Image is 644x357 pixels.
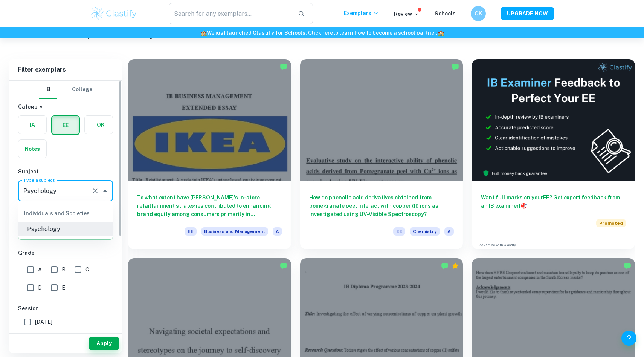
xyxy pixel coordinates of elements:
[501,7,554,20] button: UPGRADE NOW
[309,193,454,218] h6: How do phenolic acid derivatives obtained from pomegranate peel interact with copper (II) ions as...
[410,227,440,236] span: Chemistry
[18,204,113,222] div: Individuals and Societies
[472,59,635,249] a: Want full marks on yourEE? Get expert feedback from an IB examiner!PromotedAdvertise with Clastify
[273,227,282,236] span: A
[185,227,197,236] span: EE
[89,337,119,350] button: Apply
[137,193,282,218] h6: To what extent have [PERSON_NAME]'s in-store retailtainment strategies contributed to enhancing b...
[62,283,65,292] span: E
[472,59,635,181] img: Thumbnail
[479,242,516,248] a: Advertise with Clastify
[39,81,92,99] div: Filter type choice
[18,140,46,158] button: Notes
[18,116,46,134] button: IA
[128,59,291,249] a: To what extent have [PERSON_NAME]'s in-store retailtainment strategies contributed to enhancing b...
[18,103,113,111] h6: Category
[23,177,55,183] label: Type a subject
[35,318,52,326] span: [DATE]
[280,262,287,270] img: Marked
[441,262,449,270] img: Marked
[435,11,456,17] a: Schools
[52,116,79,134] button: EE
[438,30,444,36] span: 🏫
[18,167,113,176] h6: Subject
[201,227,268,236] span: Business and Management
[62,265,66,274] span: B
[621,331,636,346] button: Help and Feedback
[2,29,642,37] h6: We just launched Clastify for Schools. Click to learn how to become a school partner.
[9,59,122,80] h6: Filter exemplars
[72,81,92,99] button: College
[280,63,287,70] img: Marked
[624,262,631,270] img: Marked
[200,30,207,36] span: 🏫
[344,9,379,17] p: Exemplars
[100,185,110,196] button: Close
[38,283,42,292] span: D
[18,249,113,257] h6: Grade
[39,81,57,99] button: IB
[321,30,333,36] a: here
[481,193,626,210] h6: Want full marks on your EE ? Get expert feedback from an IB examiner!
[38,265,42,274] span: A
[596,219,626,227] span: Promoted
[300,59,463,249] a: How do phenolic acid derivatives obtained from pomegranate peel interact with copper (II) ions as...
[444,227,454,236] span: A
[90,6,138,21] img: Clastify logo
[393,227,405,236] span: EE
[90,185,101,196] button: Clear
[18,304,113,313] h6: Session
[452,262,459,270] div: Premium
[452,63,459,70] img: Marked
[394,10,420,18] p: Review
[474,9,483,18] h6: OK
[471,6,486,21] button: OK
[85,265,89,274] span: C
[18,222,113,236] li: Psychology
[169,3,292,24] input: Search for any exemplars...
[520,203,527,209] span: 🎯
[85,116,113,134] button: TOK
